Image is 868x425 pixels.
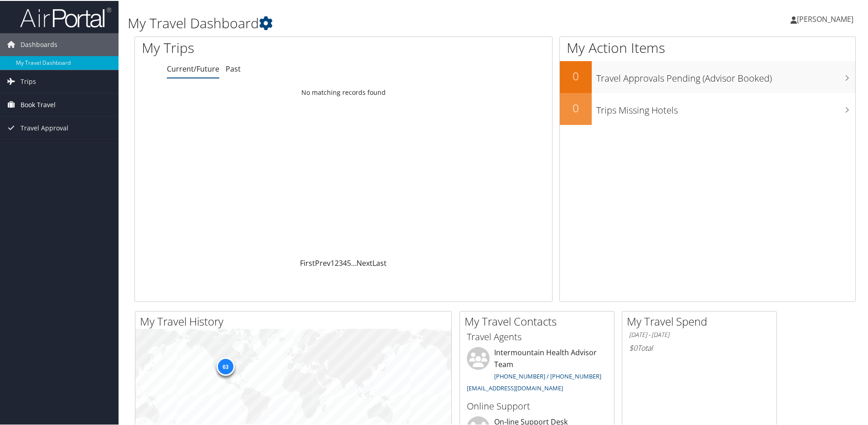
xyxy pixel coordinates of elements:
[596,67,855,84] h3: Travel Approvals Pending (Advisor Booked)
[216,357,234,375] div: 63
[21,93,56,115] span: Book Travel
[21,69,36,92] span: Trips
[462,346,612,395] li: Intermountain Health Advisor Team
[21,32,57,55] span: Dashboards
[347,257,351,267] a: 5
[20,6,111,27] img: airportal-logo.png
[167,63,219,73] a: Current/Future
[629,330,770,338] h6: [DATE] - [DATE]
[356,257,372,267] a: Next
[596,98,855,116] h3: Trips Missing Hotels
[560,67,592,83] h2: 0
[351,257,356,267] span: …
[494,371,601,379] a: [PHONE_NUMBER] / [PHONE_NUMBER]
[331,257,335,267] a: 1
[465,313,614,328] h2: My Travel Contacts
[797,13,853,23] span: [PERSON_NAME]
[467,383,563,391] a: [EMAIL_ADDRESS][DOMAIN_NAME]
[560,99,592,115] h2: 0
[629,342,770,352] h6: Total
[467,330,607,342] h3: Travel Agents
[135,83,552,100] td: No matching records found
[335,257,339,267] a: 2
[627,313,776,328] h2: My Travel Spend
[560,37,855,57] h1: My Action Items
[560,92,855,124] a: 0Trips Missing Hotels
[560,60,855,92] a: 0Travel Approvals Pending (Advisor Booked)
[343,257,347,267] a: 4
[300,257,315,267] a: First
[339,257,343,267] a: 3
[629,342,637,352] span: $0
[142,37,372,57] h1: My Trips
[140,313,451,328] h2: My Travel History
[128,13,618,32] h1: My Travel Dashboard
[315,257,331,267] a: Prev
[226,63,241,73] a: Past
[790,5,863,32] a: [PERSON_NAME]
[21,116,68,139] span: Travel Approval
[372,257,387,267] a: Last
[467,399,607,412] h3: Online Support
